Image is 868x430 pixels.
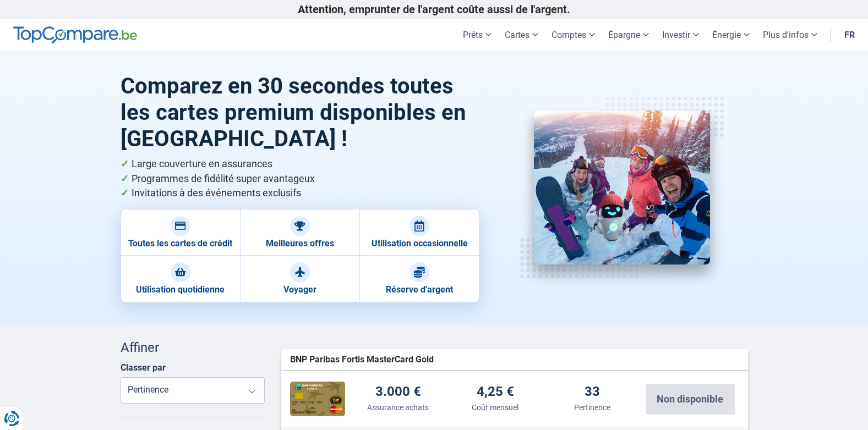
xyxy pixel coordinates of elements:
[175,267,186,278] img: Utilisation quotidienne
[290,382,345,416] img: BNP Paribas Fortis
[290,354,434,366] span: BNP Paribas Fortis MasterCard Gold
[646,384,735,415] button: Non disponible
[121,209,240,256] a: Toutes les cartes de crédit Toutes les cartes de crédit
[240,209,359,256] a: Meilleures offres Meilleures offres
[121,186,480,201] li: Invitations à des événements exclusifs
[121,73,480,152] h1: Comparez en 30 secondes toutes les cartes premium disponibles en [GEOGRAPHIC_DATA] !
[294,220,305,231] img: Meilleures offres
[545,19,602,51] a: Comptes
[534,111,710,264] img: Cartes Premium
[359,209,479,256] a: Utilisation occasionnelle Utilisation occasionnelle
[175,220,186,231] img: Toutes les cartes de crédit
[477,385,514,400] div: 4,25 €
[498,19,545,51] a: Cartes
[121,157,480,172] li: Large couverture en assurances
[656,19,706,51] a: Investir
[240,256,359,302] a: Voyager Voyager
[121,256,240,302] a: Utilisation quotidienne Utilisation quotidienne
[456,19,498,51] a: Prêts
[414,220,425,231] img: Utilisation occasionnelle
[121,362,166,373] label: Classer par
[657,394,723,404] span: Non disponible
[706,19,756,51] a: Énergie
[585,385,600,400] div: 33
[472,402,518,413] div: Coût mensuel
[375,385,421,400] div: 3.000 €
[294,267,305,278] img: Voyager
[367,402,429,413] div: Assurance achats
[359,256,479,302] a: Réserve d'argent Réserve d'argent
[756,19,824,51] a: Plus d'infos
[121,338,265,357] div: Affiner
[13,26,137,44] img: TopCompare
[838,19,861,51] a: fr
[574,402,610,413] div: Pertinence
[602,19,656,51] a: Épargne
[121,172,480,186] li: Programmes de fidélité super avantageux
[121,3,748,16] p: Attention, emprunter de l'argent coûte aussi de l'argent.
[414,267,425,278] img: Réserve d'argent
